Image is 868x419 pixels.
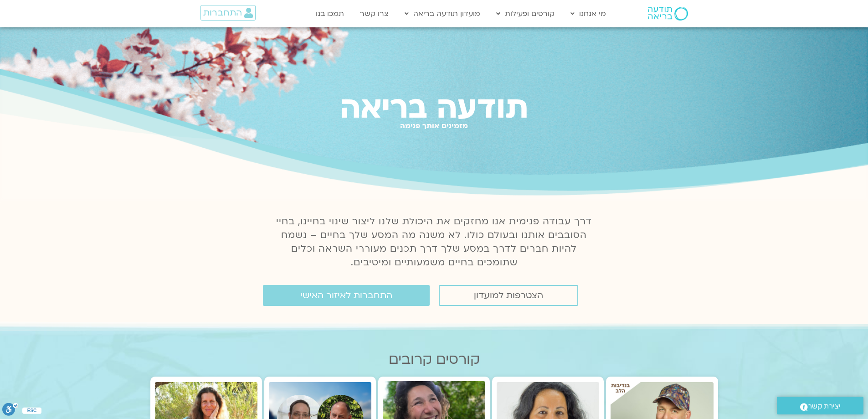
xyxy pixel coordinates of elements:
a: צרו קשר [355,5,393,22]
a: התחברות לאיזור האישי [263,285,430,306]
a: קורסים ופעילות [492,5,559,22]
a: יצירת קשר [777,397,863,414]
span: התחברות [203,8,242,18]
span: התחברות לאיזור האישי [300,290,392,300]
a: מי אנחנו [566,5,611,22]
a: תמכו בנו [311,5,349,22]
p: דרך עבודה פנימית אנו מחזקים את היכולת שלנו ליצור שינוי בחיינו, בחיי הסובבים אותנו ובעולם כולו. לא... [271,215,597,269]
a: הצטרפות למועדון [439,285,578,306]
span: הצטרפות למועדון [474,290,543,300]
a: מועדון תודעה בריאה [400,5,485,22]
span: יצירת קשר [808,400,841,413]
h2: קורסים קרובים [150,352,718,367]
img: תודעה בריאה [648,7,688,21]
a: התחברות [200,5,256,21]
